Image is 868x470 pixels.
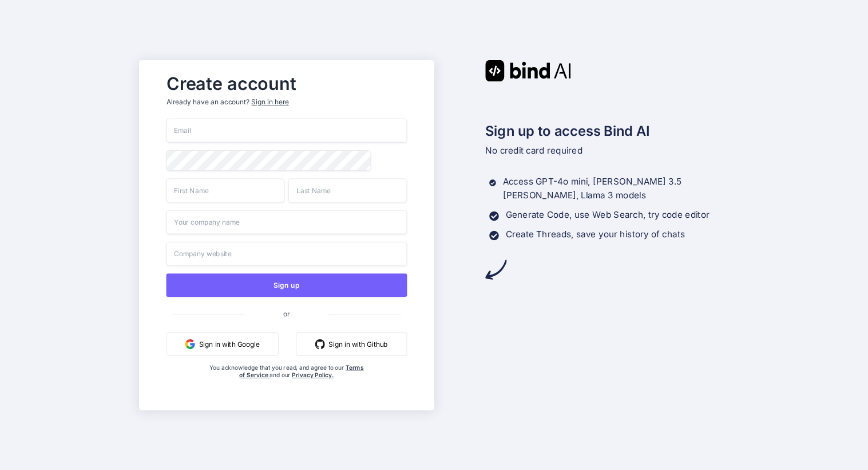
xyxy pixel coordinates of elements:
[166,178,284,202] input: First Name
[251,97,288,107] div: Sign in here
[166,332,278,355] button: Sign in with Google
[166,76,407,91] h2: Create account
[239,363,363,378] a: Terms of Service
[485,120,730,141] h2: Sign up to access Bind AI
[185,339,195,348] img: google
[206,363,366,402] div: You acknowledge that you read, and agree to our and our
[292,371,334,378] a: Privacy Policy.
[166,97,407,107] p: Already have an account?
[485,258,506,280] img: arrow
[296,332,407,355] button: Sign in with Github
[485,60,571,81] img: Bind AI logo
[244,301,328,326] span: or
[166,273,407,297] button: Sign up
[315,339,324,348] img: github
[166,241,407,265] input: Company website
[502,175,729,202] p: Access GPT-4o mini, [PERSON_NAME] 3.5 [PERSON_NAME], Llama 3 models
[288,178,407,202] input: Last Name
[166,119,407,143] input: Email
[505,228,685,241] p: Create Threads, save your history of chats
[485,144,730,158] p: No credit card required
[505,208,709,222] p: Generate Code, use Web Search, try code editor
[166,210,407,234] input: Your company name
